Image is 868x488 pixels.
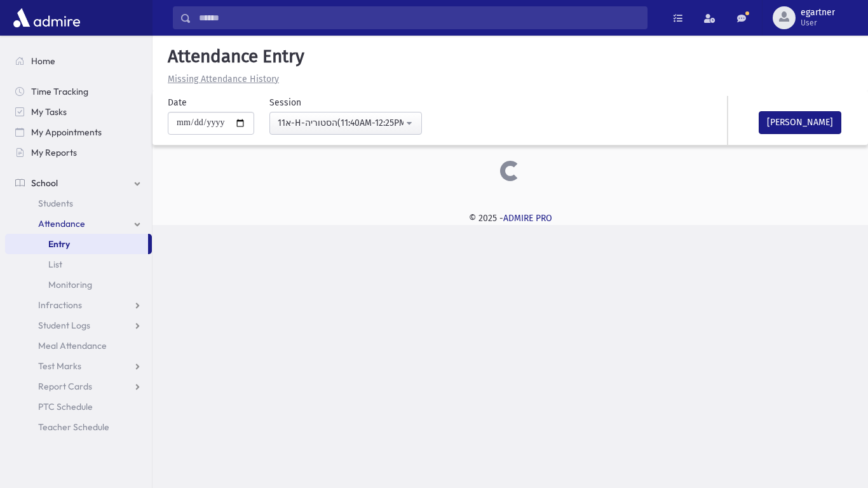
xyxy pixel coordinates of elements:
a: Monitoring [5,274,152,295]
a: Home [5,51,152,71]
a: Missing Attendance History [163,74,279,85]
u: Missing Attendance History [168,74,279,85]
button: [PERSON_NAME] [759,111,841,134]
a: Meal Attendance [5,335,152,356]
span: My Reports [31,147,77,158]
a: Teacher Schedule [5,417,152,437]
a: Attendance [5,213,152,234]
span: User [801,18,835,28]
span: PTC Schedule [38,401,93,412]
span: Attendance [38,218,85,229]
a: School [5,173,152,193]
span: Students [38,198,73,209]
span: Report Cards [38,381,92,392]
span: School [31,177,58,189]
a: Infractions [5,295,152,315]
label: Session [269,96,301,109]
a: Entry [5,234,148,254]
span: Time Tracking [31,86,88,97]
span: List [48,259,62,270]
input: Search [191,6,647,29]
a: Report Cards [5,376,152,396]
a: List [5,254,152,274]
button: 11א-H-הסטוריה(11:40AM-12:25PM) [269,112,422,135]
a: My Appointments [5,122,152,142]
span: Student Logs [38,320,90,331]
h5: Attendance Entry [163,46,858,67]
span: Test Marks [38,360,81,372]
span: Teacher Schedule [38,421,109,433]
span: Entry [48,238,70,250]
span: My Tasks [31,106,67,118]
div: © 2025 - [173,212,848,225]
label: Date [168,96,187,109]
span: Meal Attendance [38,340,107,351]
a: My Tasks [5,102,152,122]
a: ADMIRE PRO [503,213,552,224]
a: My Reports [5,142,152,163]
span: egartner [801,8,835,18]
a: PTC Schedule [5,396,152,417]
span: Infractions [38,299,82,311]
span: My Appointments [31,126,102,138]
span: Home [31,55,55,67]
div: 11א-H-הסטוריה(11:40AM-12:25PM) [278,116,403,130]
a: Student Logs [5,315,152,335]
span: Monitoring [48,279,92,290]
img: AdmirePro [10,5,83,30]
a: Time Tracking [5,81,152,102]
a: Test Marks [5,356,152,376]
a: Students [5,193,152,213]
